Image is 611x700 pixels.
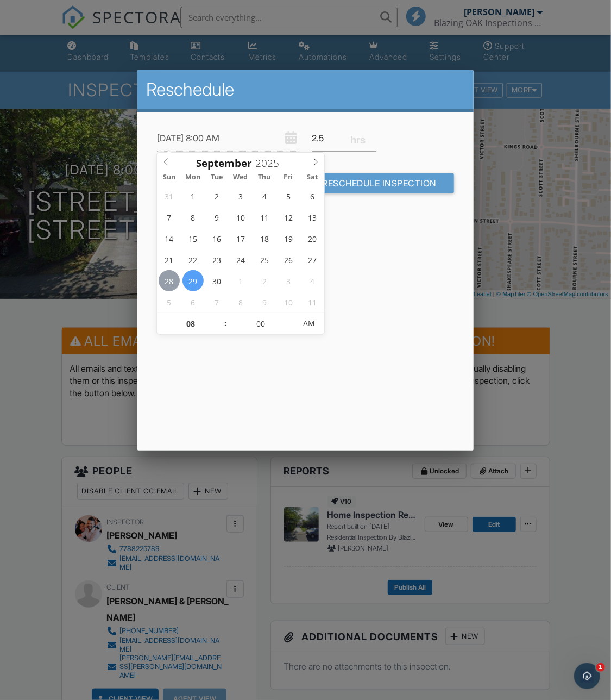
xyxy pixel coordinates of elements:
[278,291,299,312] span: October 10, 2025
[230,270,251,291] span: October 1, 2025
[205,174,229,181] span: Tue
[278,270,299,291] span: October 3, 2025
[254,185,275,207] span: September 4, 2025
[159,185,180,207] span: August 31, 2025
[159,270,180,291] span: September 28, 2025
[146,79,465,101] h2: Reschedule
[224,312,227,334] span: :
[230,249,251,270] span: September 24, 2025
[301,249,323,270] span: September 27, 2025
[305,173,454,193] input: Reschedule Inspection
[230,291,251,312] span: October 8, 2025
[278,228,299,249] span: September 19, 2025
[254,249,275,270] span: September 25, 2025
[157,313,224,335] input: Scroll to increment
[254,207,275,228] span: September 11, 2025
[181,174,205,181] span: Mon
[159,207,180,228] span: September 7, 2025
[206,270,228,291] span: September 30, 2025
[229,174,253,181] span: Wed
[254,270,275,291] span: October 2, 2025
[574,663,600,689] iframe: Intercom live chat
[182,228,204,249] span: September 15, 2025
[252,156,288,170] input: Scroll to increment
[228,313,294,335] input: Scroll to increment
[253,174,276,181] span: Thu
[278,207,299,228] span: September 12, 2025
[294,312,324,334] span: Click to toggle
[159,228,180,249] span: September 14, 2025
[230,185,251,207] span: September 3, 2025
[182,185,204,207] span: September 1, 2025
[301,270,323,291] span: October 4, 2025
[301,291,323,312] span: October 11, 2025
[276,174,300,181] span: Fri
[301,207,323,228] span: September 13, 2025
[182,249,204,270] span: September 22, 2025
[206,228,228,249] span: September 16, 2025
[230,228,251,249] span: September 17, 2025
[206,249,228,270] span: September 23, 2025
[159,249,180,270] span: September 21, 2025
[157,174,181,181] span: Sun
[206,207,228,228] span: September 9, 2025
[596,663,605,672] span: 1
[182,291,204,312] span: October 6, 2025
[301,228,323,249] span: September 20, 2025
[301,185,323,207] span: September 6, 2025
[159,291,180,312] span: October 5, 2025
[300,174,324,181] span: Sat
[278,249,299,270] span: September 26, 2025
[182,270,204,291] span: September 29, 2025
[254,228,275,249] span: September 18, 2025
[278,185,299,207] span: September 5, 2025
[230,207,251,228] span: September 10, 2025
[196,158,252,168] span: Scroll to increment
[182,207,204,228] span: September 8, 2025
[254,291,275,312] span: October 9, 2025
[206,291,228,312] span: October 7, 2025
[206,185,228,207] span: September 2, 2025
